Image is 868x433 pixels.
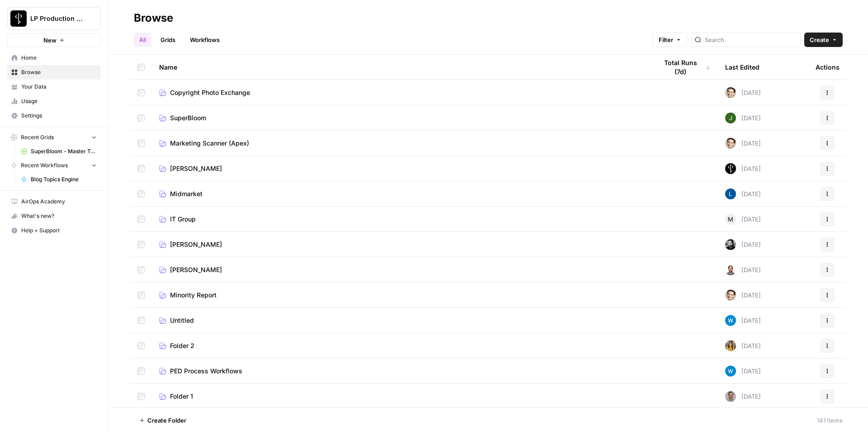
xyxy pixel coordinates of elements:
[725,340,761,351] div: [DATE]
[21,112,97,120] span: Settings
[21,68,97,76] span: Browse
[725,340,736,351] img: jujf9ugd1y9aii76pf9yarlb26xy
[170,164,222,173] span: [PERSON_NAME]
[159,341,643,350] a: Folder 2
[705,35,797,44] input: Search
[7,94,101,108] a: Usage
[725,239,761,250] div: [DATE]
[170,291,217,300] span: Minority Report
[725,264,761,275] div: [DATE]
[134,413,192,428] button: Create Folder
[159,215,643,224] a: IT Group
[159,189,643,198] a: Midmarket
[159,291,643,300] a: Minority Report
[810,35,829,44] span: Create
[728,215,733,224] span: M
[21,54,97,62] span: Home
[21,161,68,169] span: Recent Workflows
[725,188,761,199] div: [DATE]
[8,209,100,223] div: What's new?
[170,240,222,249] span: [PERSON_NAME]
[21,133,54,141] span: Recent Grids
[21,83,97,91] span: Your Data
[170,265,222,274] span: [PERSON_NAME]
[184,33,225,47] a: Workflows
[159,265,643,274] a: [PERSON_NAME]
[725,391,761,402] div: [DATE]
[159,316,643,325] a: Untitled
[159,392,643,401] a: Folder 1
[170,367,242,376] span: PED Process Workflows
[159,55,643,80] div: Name
[170,189,203,198] span: Midmarket
[7,194,101,209] a: AirOps Academy
[7,80,101,94] a: Your Data
[7,209,101,223] button: What's new?
[21,226,97,235] span: Help + Support
[657,55,711,80] div: Total Runs (7d)
[170,392,193,401] span: Folder 1
[653,33,687,47] button: Filter
[159,367,643,376] a: PED Process Workflows
[804,33,843,47] button: Create
[30,14,85,23] span: LP Production Workloads
[134,11,173,25] div: Browse
[725,366,736,377] img: e6dqg6lbdbpjqp1a7mpgiwrn07v8
[725,87,761,98] div: [DATE]
[170,139,249,148] span: Marketing Scanner (Apex)
[725,315,736,326] img: e6dqg6lbdbpjqp1a7mpgiwrn07v8
[21,97,97,105] span: Usage
[21,198,97,206] span: AirOps Academy
[159,139,643,148] a: Marketing Scanner (Apex)
[170,88,250,97] span: Copyright Photo Exchange
[725,138,761,149] div: [DATE]
[7,108,101,123] a: Settings
[159,88,643,97] a: Copyright Photo Exchange
[159,164,643,173] a: [PERSON_NAME]
[7,51,101,65] a: Home
[159,240,643,249] a: [PERSON_NAME]
[10,10,27,27] img: LP Production Workloads Logo
[31,175,97,184] span: Blog Topics Engine
[17,144,101,159] a: SuperBloom - Master Topic List
[725,290,761,301] div: [DATE]
[725,188,736,199] img: ytzwuzx6khwl459aly6hhom9lt3a
[725,113,736,123] img: olqs3go1b4m73rizhvw5914cwa42
[7,7,101,30] button: Workspace: LP Production Workloads
[7,159,101,172] button: Recent Workflows
[725,138,736,149] img: j7temtklz6amjwtjn5shyeuwpeb0
[725,391,736,402] img: 687sl25u46ey1xiwvt4n1x224os9
[659,35,673,44] span: Filter
[725,87,736,98] img: j7temtklz6amjwtjn5shyeuwpeb0
[725,113,761,123] div: [DATE]
[725,239,736,250] img: w50xlh1naze4627dnbfjqd4btcln
[725,163,736,174] img: wy7w4sbdaj7qdyha500izznct9l3
[170,316,194,325] span: Untitled
[159,113,643,122] a: SuperBloom
[170,341,194,350] span: Folder 2
[147,416,186,425] span: Create Folder
[725,163,761,174] div: [DATE]
[7,131,101,144] button: Recent Grids
[43,36,57,45] span: New
[7,33,101,47] button: New
[7,223,101,238] button: Help + Support
[155,33,181,47] a: Grids
[725,366,761,377] div: [DATE]
[725,264,736,275] img: fdbthlkohqvq3b2ybzi3drh0kqcb
[816,55,840,80] div: Actions
[817,416,843,425] div: 141 Items
[17,172,101,187] a: Blog Topics Engine
[134,33,151,47] a: All
[7,65,101,80] a: Browse
[170,215,196,224] span: IT Group
[725,290,736,301] img: j7temtklz6amjwtjn5shyeuwpeb0
[170,113,206,122] span: SuperBloom
[725,315,761,326] div: [DATE]
[31,147,97,155] span: SuperBloom - Master Topic List
[725,214,761,225] div: [DATE]
[725,55,759,80] div: Last Edited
